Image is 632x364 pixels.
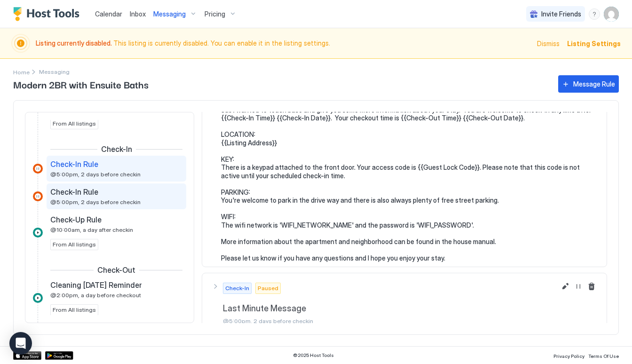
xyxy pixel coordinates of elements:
[205,10,225,18] span: Pricing
[13,69,30,76] span: Home
[573,79,615,89] div: Message Rule
[202,273,607,334] button: Check-InPausedLast Minute Message@5:00pm, 2 days before checkin
[293,352,334,358] span: © 2025 Host Tools
[553,353,585,359] span: Privacy Policy
[50,215,102,224] span: Check-Up Rule
[258,284,278,293] span: Paused
[221,89,597,262] pre: Hi {{Guest First Name}}, Just wanted to touch base and give you some more information about your ...
[50,171,141,178] span: @5:00pm, 2 days before checkin
[50,280,142,290] span: Cleaning [DATE] Reminder
[223,317,597,324] span: @5:00pm, 2 days before checkin
[558,75,619,93] button: Message Rule
[39,68,70,75] span: Breadcrumb
[101,144,132,154] span: Check-In
[50,292,141,299] span: @2:00pm, a day before checkout
[604,7,619,22] div: User profile
[588,350,619,360] a: Terms Of Use
[225,284,249,293] span: Check-In
[45,351,73,360] a: Google Play Store
[95,9,122,19] a: Calendar
[13,77,549,91] span: Modern 2BR with Ensuite Baths
[36,39,113,47] span: Listing currently disabled.
[50,187,98,197] span: Check-In Rule
[13,67,30,77] div: Breadcrumb
[537,39,560,48] div: Dismiss
[130,9,146,19] a: Inbox
[153,10,186,18] span: Messaging
[586,281,597,292] button: Delete message rule
[573,281,584,292] button: Resume Message Rule
[13,67,30,77] a: Home
[130,10,146,18] span: Inbox
[50,198,141,206] span: @5:00pm, 2 days before checkin
[223,303,597,314] span: Last Minute Message
[36,39,531,47] span: This listing is currently disabled. You can enable it in the listing settings.
[560,281,571,292] button: Edit message rule
[567,39,621,48] div: Listing Settings
[589,8,600,20] div: menu
[202,89,607,272] section: Check-InPausedCheck-In Rule@5:00pm, 2 days before checkin
[541,10,581,18] span: Invite Friends
[9,332,32,355] div: Open Intercom Messenger
[53,306,96,314] span: From All listings
[13,351,41,360] a: App Store
[588,353,619,359] span: Terms Of Use
[50,226,133,233] span: @10:00am, a day after checkin
[95,10,122,18] span: Calendar
[53,240,96,249] span: From All listings
[97,265,135,275] span: Check-Out
[553,350,585,360] a: Privacy Policy
[53,119,96,128] span: From All listings
[13,7,84,21] a: Host Tools Logo
[50,159,98,169] span: Check-In Rule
